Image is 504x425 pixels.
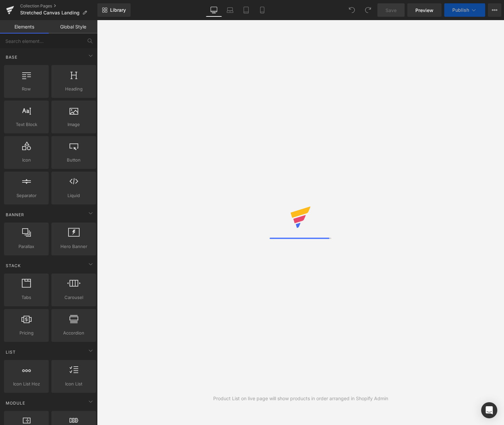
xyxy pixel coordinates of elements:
span: Row [6,85,47,93]
span: Separator [6,192,47,199]
span: Library [110,7,126,13]
span: Button [53,157,94,164]
a: New Library [97,3,131,17]
span: Liquid [53,192,94,199]
span: Stretched Canvas Landing [20,10,80,15]
span: Module [5,400,26,406]
span: Icon List Hoz [6,380,47,387]
span: Accordion [53,329,94,337]
span: Tabs [6,294,47,301]
span: Icon List [53,380,94,387]
span: Heading [53,85,94,93]
a: Global Style [49,20,97,34]
span: Pricing [6,329,47,337]
span: Stack [5,262,21,269]
div: Open Intercom Messenger [481,402,497,418]
span: Parallax [6,243,47,250]
span: Base [5,54,18,60]
a: Desktop [206,3,222,17]
span: Save [385,7,397,14]
button: Redo [361,3,375,17]
a: Mobile [254,3,270,17]
span: List [5,349,16,355]
a: Collection Pages [20,3,97,9]
button: Publish [444,3,485,17]
span: Banner [5,211,25,218]
a: Laptop [222,3,238,17]
a: Tablet [238,3,254,17]
button: Undo [345,3,359,17]
span: Carousel [53,294,94,301]
span: Publish [452,7,469,13]
div: Product List on live page will show products in order arranged in Shopify Admin [213,395,388,402]
span: Hero Banner [53,243,94,250]
span: Image [53,121,94,128]
button: More [488,3,501,17]
span: Icon [6,157,47,164]
span: Text Block [6,121,47,128]
span: Preview [415,7,433,14]
a: Preview [407,3,442,17]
